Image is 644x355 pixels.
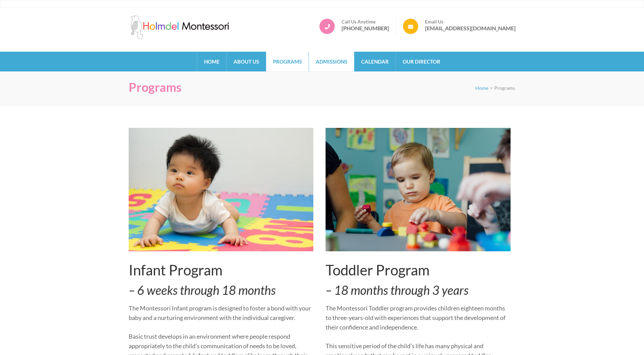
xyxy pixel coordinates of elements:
span: Call Us Anytime [342,19,389,25]
span: Email Us [425,19,516,25]
a: Our Director [396,52,447,71]
a: [PHONE_NUMBER] [342,25,389,32]
em: – 18 months through 3 years [326,283,468,298]
a: Programs [266,52,309,71]
a: Admissions [309,52,354,71]
h2: Infant Program [129,261,314,278]
p: The Montessori Toddler program provides children eighteen months to three-years-old with experien... [326,303,511,332]
a: Home [197,52,226,71]
a: About Us [227,52,266,71]
h2: Toddler Program [326,261,511,278]
h1: Programs [129,80,182,95]
span: > [490,85,493,91]
a: [EMAIL_ADDRESS][DOMAIN_NAME] [425,25,516,32]
p: The Montessori Infant program is designed to foster a bond with your baby and a nurturing environ... [129,303,314,322]
a: Calendar [354,52,395,71]
em: – 6 weeks through 18 months [129,283,276,298]
a: Home [475,85,488,91]
img: Holmdel Montessori School [129,15,231,39]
